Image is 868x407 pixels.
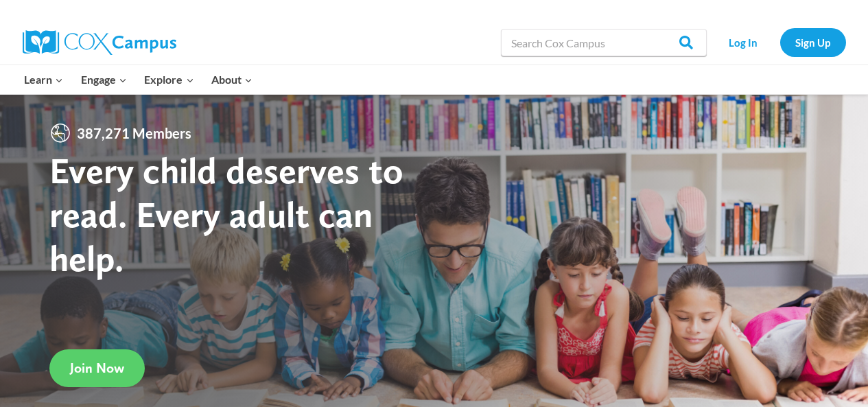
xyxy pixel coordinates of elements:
[24,71,63,89] span: Learn
[49,349,145,386] a: Join Now
[211,71,253,89] span: About
[70,360,124,376] span: Join Now
[144,71,193,89] span: Explore
[16,65,261,94] nav: Primary Navigation
[23,30,176,55] img: Cox Campus
[780,28,846,56] a: Sign Up
[49,148,403,279] strong: Every child deserves to read. Every adult can help.
[714,28,773,56] a: Log In
[501,29,707,56] input: Search Cox Campus
[71,122,197,144] span: 387,271 Members
[81,71,127,89] span: Engage
[714,28,846,56] nav: Secondary Navigation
